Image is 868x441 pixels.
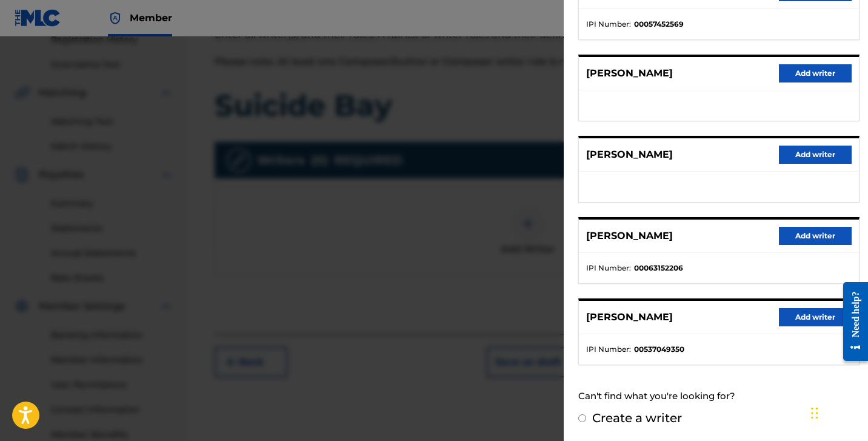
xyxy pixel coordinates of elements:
[779,146,852,164] button: Add writer
[586,229,673,243] p: [PERSON_NAME]
[130,11,172,25] span: Member
[779,308,852,326] button: Add writer
[586,66,673,81] p: [PERSON_NAME]
[634,344,684,355] strong: 00537049350
[779,64,852,82] button: Add writer
[634,263,683,274] strong: 00063152206
[586,310,673,325] p: [PERSON_NAME]
[578,383,860,409] div: Can't find what you're looking for?
[811,395,818,431] div: Drag
[586,344,631,355] span: IPI Number :
[586,147,673,162] p: [PERSON_NAME]
[592,411,682,425] label: Create a writer
[15,9,61,27] img: MLC Logo
[779,227,852,245] button: Add writer
[807,383,868,441] iframe: Chat Widget
[834,269,868,373] iframe: Resource Center
[108,11,122,25] img: Top Rightsholder
[586,263,631,274] span: IPI Number :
